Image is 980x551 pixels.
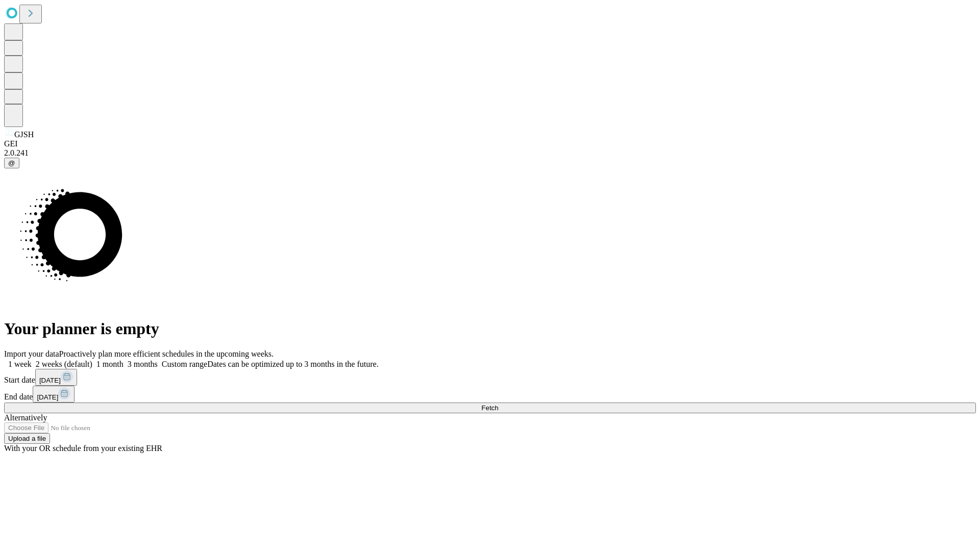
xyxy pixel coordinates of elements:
h1: Your planner is empty [4,319,976,338]
span: Fetch [481,404,498,412]
button: @ [4,158,19,168]
div: End date [4,386,976,403]
span: Import your data [4,349,59,358]
span: [DATE] [39,377,61,384]
span: 3 months [128,360,158,368]
span: With your OR schedule from your existing EHR [4,444,162,453]
div: GEI [4,139,976,148]
div: 2.0.241 [4,148,976,158]
span: 2 weeks (default) [36,360,92,368]
span: Proactively plan more efficient schedules in the upcoming weeks. [59,349,274,358]
div: Start date [4,369,976,386]
span: [DATE] [37,393,58,401]
button: [DATE] [33,386,75,403]
span: Custom range [162,360,207,368]
button: [DATE] [35,369,77,386]
span: Alternatively [4,413,47,422]
span: 1 week [8,360,32,368]
button: Upload a file [4,433,50,444]
span: @ [8,159,15,167]
span: Dates can be optimized up to 3 months in the future. [207,360,378,368]
span: 1 month [96,360,124,368]
button: Fetch [4,403,976,413]
span: GJSH [14,130,34,139]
